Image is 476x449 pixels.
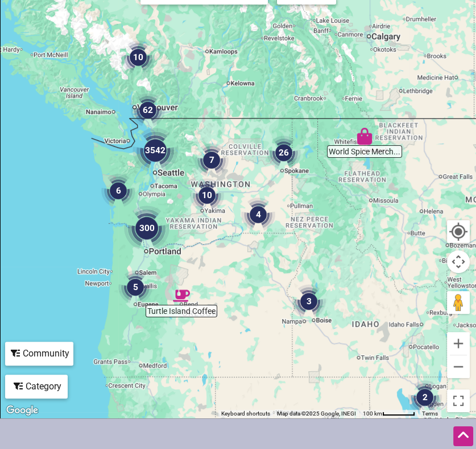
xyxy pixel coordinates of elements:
div: 7 [190,139,233,182]
div: Filter by Community [5,342,73,366]
div: 6 [97,169,140,212]
button: Map camera controls [447,250,470,273]
button: Drag Pegman onto the map to open Street View [447,291,470,314]
div: 10 [185,174,229,217]
div: 4 [237,193,280,236]
button: Your Location [447,220,470,243]
a: Terms (opens in new tab) [422,410,438,417]
button: Toggle fullscreen view [446,388,470,412]
button: Zoom out [447,355,470,378]
div: 62 [126,89,169,132]
div: 300 [119,201,174,255]
button: Keyboard shortcuts [221,410,270,418]
button: Zoom in [447,332,470,355]
div: 3542 [128,123,183,178]
div: Community [6,343,72,364]
div: Scroll Back to Top [453,426,473,446]
div: Turtle Island Coffee [168,283,194,309]
div: Filter by category [5,375,68,398]
div: 2 [403,376,446,419]
div: 26 [262,131,305,174]
button: Map Scale: 100 km per 54 pixels [359,410,419,418]
img: Google [3,403,41,418]
div: 10 [117,36,160,79]
div: Category [6,376,67,397]
div: 3 [287,280,330,323]
div: 5 [114,266,157,309]
span: 100 km [363,410,382,417]
span: Map data ©2025 Google, INEGI [277,410,356,417]
div: World Spice Merchants [351,123,378,149]
a: Open this area in Google Maps (opens a new window) [3,403,41,418]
